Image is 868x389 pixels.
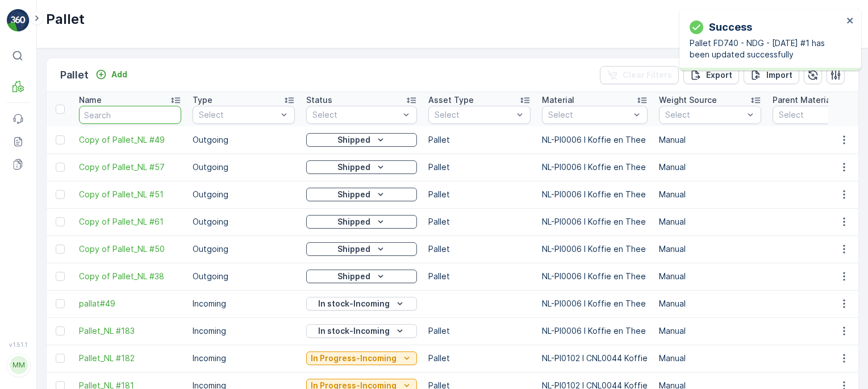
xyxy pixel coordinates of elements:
[779,109,857,121] p: Select
[56,135,65,144] div: Toggle Row Selected
[79,162,181,173] a: Copy of Pallet_NL #57
[79,216,181,227] a: Copy of Pallet_NL #61
[428,94,474,106] p: Asset Type
[846,16,854,27] button: close
[56,326,65,336] div: Toggle Row Selected
[7,9,30,32] img: logo
[659,94,717,106] p: Weight Source
[10,356,28,374] div: MM
[659,298,761,309] p: Manual
[744,66,799,84] button: Import
[306,188,417,201] button: Shipped
[306,94,332,106] p: Status
[79,94,102,106] p: Name
[79,271,181,282] a: Copy of Pallet_NL #38
[428,134,531,146] p: Pallet
[79,353,181,364] a: Pallet_NL #182
[56,190,65,199] div: Toggle Row Selected
[306,160,417,174] button: Shipped
[600,66,679,84] button: Clear Filters
[79,189,181,200] a: Copy of Pallet_NL #51
[542,298,648,309] p: NL-PI0006 I Koffie en Thee
[56,354,65,363] div: Toggle Row Selected
[659,189,761,200] p: Manual
[542,216,648,227] p: NL-PI0006 I Koffie en Thee
[306,133,417,147] button: Shipped
[542,243,648,255] p: NL-PI0006 I Koffie en Thee
[306,242,417,256] button: Shipped
[428,353,531,364] p: Pallet
[709,19,752,35] p: Success
[542,134,648,146] p: NL-PI0006 I Koffie en Thee
[46,10,85,28] p: Pallet
[56,272,65,281] div: Toggle Row Selected
[337,189,370,200] p: Shipped
[542,353,648,364] p: NL-PI0102 I CNL0044 Koffie
[7,350,30,380] button: MM
[193,243,295,255] p: Outgoing
[79,243,181,255] a: Copy of Pallet_NL #50
[193,162,295,173] p: Outgoing
[665,109,744,121] p: Select
[56,245,65,254] div: Toggle Row Selected
[306,324,417,338] button: In stock-Incoming
[337,271,370,282] p: Shipped
[542,189,648,200] p: NL-PI0006 I Koffie en Thee
[337,134,370,146] p: Shipped
[435,109,513,121] p: Select
[337,216,370,227] p: Shipped
[193,298,295,309] p: Incoming
[193,325,295,337] p: Incoming
[542,162,648,173] p: NL-PI0006 I Koffie en Thee
[199,109,277,121] p: Select
[79,325,181,337] a: Pallet_NL #183
[193,134,295,146] p: Outgoing
[337,243,370,255] p: Shipped
[56,217,65,226] div: Toggle Row Selected
[311,353,397,364] p: In Progress-Incoming
[659,243,761,255] p: Manual
[193,353,295,364] p: Incoming
[659,271,761,282] p: Manual
[548,109,630,121] p: Select
[542,271,648,282] p: NL-PI0006 I Koffie en Thee
[318,325,390,337] p: In stock-Incoming
[428,162,531,173] p: Pallet
[773,94,837,106] p: Parent Materials
[683,66,739,84] button: Export
[193,216,295,227] p: Outgoing
[7,341,30,348] span: v 1.51.1
[542,94,574,106] p: Material
[542,325,648,337] p: NL-PI0006 I Koffie en Thee
[79,106,181,124] input: Search
[79,298,181,309] a: pallat#49
[690,38,843,60] p: Pallet FD740 - NDG - [DATE] #1 has been updated successfully
[312,109,399,121] p: Select
[428,216,531,227] p: Pallet
[428,189,531,200] p: Pallet
[318,298,390,309] p: In stock-Incoming
[306,351,417,365] button: In Progress-Incoming
[193,94,212,106] p: Type
[659,325,761,337] p: Manual
[79,134,181,146] a: Copy of Pallet_NL #49
[56,299,65,308] div: Toggle Row Selected
[428,243,531,255] p: Pallet
[91,68,132,81] button: Add
[337,162,370,173] p: Shipped
[193,189,295,200] p: Outgoing
[659,216,761,227] p: Manual
[428,271,531,282] p: Pallet
[306,297,417,311] button: In stock-Incoming
[193,271,295,282] p: Outgoing
[706,69,732,81] p: Export
[766,69,792,81] p: Import
[111,69,127,80] p: Add
[659,353,761,364] p: Manual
